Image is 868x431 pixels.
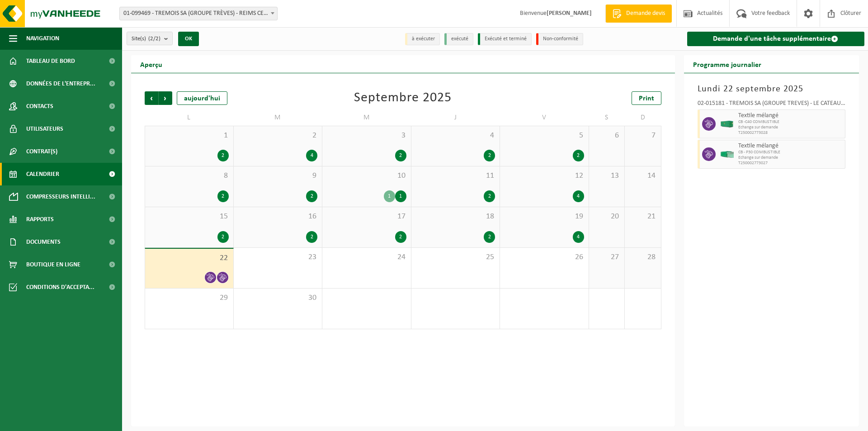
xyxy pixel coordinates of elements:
span: 22 [150,253,229,263]
span: 14 [629,171,656,181]
span: 16 [238,212,318,222]
span: Boutique en ligne [26,253,80,276]
span: 25 [416,252,495,262]
span: Textile mélangé [738,112,843,119]
span: Contacts [26,95,53,118]
span: Navigation [26,27,59,50]
div: Septembre 2025 [354,91,452,105]
span: Données de l'entrepr... [26,72,95,95]
div: 1 [395,190,406,202]
div: 02-015181 - TREMOIS SA (GROUPE TRÈVES) - LE CATEAU - LE CATEAU CAMBRESIS [698,100,846,109]
span: 5 [505,131,584,141]
span: 2 [238,131,318,141]
div: 2 [306,190,317,202]
span: T250002773027 [738,161,843,166]
span: 01-099469 - TREMOIS SA (GROUPE TRÈVES) - REIMS CEDEX 2 [119,7,278,20]
count: (2/2) [148,36,160,42]
span: Rapports [26,208,54,231]
span: Tableau de bord [26,50,75,72]
span: Calendrier [26,163,59,185]
td: M [234,109,323,126]
span: 8 [150,171,229,181]
span: Echange sur demande [738,125,843,130]
span: 23 [238,252,318,262]
span: 26 [505,252,584,262]
span: 9 [238,171,318,181]
span: 3 [327,131,406,141]
div: 2 [573,150,584,161]
span: 24 [327,252,406,262]
img: HK-XC-40-GN-00 [720,121,734,128]
td: S [589,109,625,126]
h2: Programme journalier [684,55,770,73]
div: 4 [573,231,584,243]
a: Print [632,91,661,105]
span: 30 [238,293,318,303]
div: 2 [306,231,317,243]
span: 10 [327,171,406,181]
span: Print [639,95,654,102]
span: 28 [629,252,656,262]
div: 2 [484,150,495,161]
span: 6 [594,131,620,141]
strong: [PERSON_NAME] [547,10,592,17]
button: OK [178,32,199,46]
div: 2 [395,231,406,243]
span: 18 [416,212,495,222]
li: Non-conformité [536,33,583,45]
td: L [145,109,234,126]
span: 12 [505,171,584,181]
div: 2 [217,190,229,202]
a: Demande d'une tâche supplémentaire [687,32,865,46]
span: 1 [150,131,229,141]
td: D [625,109,661,126]
span: Conditions d'accepta... [26,276,94,298]
div: 2 [217,231,229,243]
div: 1 [384,190,395,202]
span: 13 [594,171,620,181]
li: à exécuter [405,33,440,45]
span: Compresseurs intelli... [26,185,95,208]
span: T250002773028 [738,130,843,136]
span: Site(s) [132,32,160,46]
span: 20 [594,212,620,222]
div: 2 [484,231,495,243]
td: V [500,109,589,126]
span: 7 [629,131,656,141]
a: Demande devis [605,5,672,23]
span: 4 [416,131,495,141]
span: Documents [26,231,61,253]
span: Textile mélangé [738,142,843,150]
img: HK-XP-30-GN-00 [720,151,734,158]
span: 15 [150,212,229,222]
span: Echange sur demande [738,155,843,161]
button: Site(s)(2/2) [127,32,173,45]
div: 4 [306,150,317,161]
div: aujourd'hui [177,91,227,105]
span: 17 [327,212,406,222]
span: 29 [150,293,229,303]
span: 11 [416,171,495,181]
span: CB - P30 COMBUSTIBLE [738,150,843,155]
div: 4 [573,190,584,202]
span: 27 [594,252,620,262]
div: 2 [484,190,495,202]
span: Contrat(s) [26,140,57,163]
span: CB -C40 COMBUSTIBLE [738,119,843,125]
span: Précédent [145,91,158,105]
td: J [411,109,500,126]
td: M [322,109,411,126]
h2: Aperçu [131,55,171,73]
span: 21 [629,212,656,222]
span: 19 [505,212,584,222]
h3: Lundi 22 septembre 2025 [698,82,846,96]
li: Exécuté et terminé [478,33,532,45]
span: Utilisateurs [26,118,63,140]
span: Suivant [159,91,172,105]
div: 2 [217,150,229,161]
span: Demande devis [624,9,667,18]
div: 2 [395,150,406,161]
li: exécuté [444,33,473,45]
span: 01-099469 - TREMOIS SA (GROUPE TRÈVES) - REIMS CEDEX 2 [120,7,277,20]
